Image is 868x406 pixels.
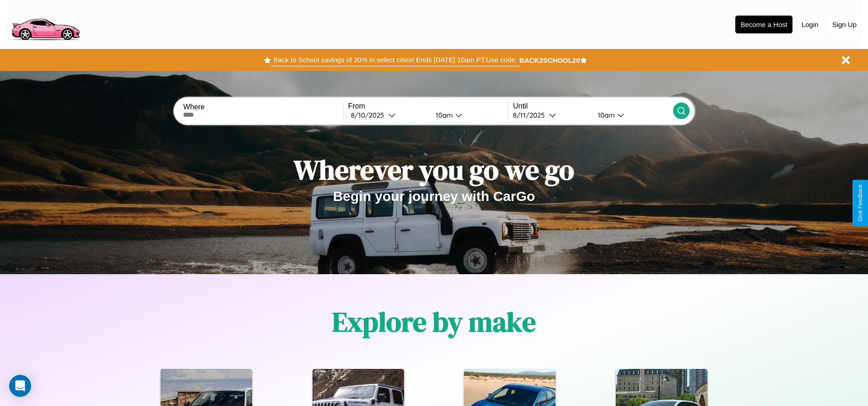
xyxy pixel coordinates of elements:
[271,54,519,66] button: Back to School savings of 20% in select cities! Ends [DATE] 10am PT.Use code:
[519,56,580,64] b: BACK2SCHOOL20
[332,303,536,341] h1: Explore by make
[428,110,508,120] button: 10am
[828,16,861,33] button: Sign Up
[348,102,508,110] label: From
[351,111,388,119] div: 8 / 10 / 2025
[9,375,31,397] div: Open Intercom Messenger
[513,102,673,110] label: Until
[183,103,343,111] label: Where
[735,16,793,33] button: Become a Host
[348,110,428,120] button: 8/10/2025
[513,111,549,119] div: 8 / 11 / 2025
[431,111,455,119] div: 10am
[857,184,863,222] div: Give Feedback
[797,16,823,33] button: Login
[590,110,673,120] button: 10am
[7,5,84,43] img: logo
[593,111,617,119] div: 10am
